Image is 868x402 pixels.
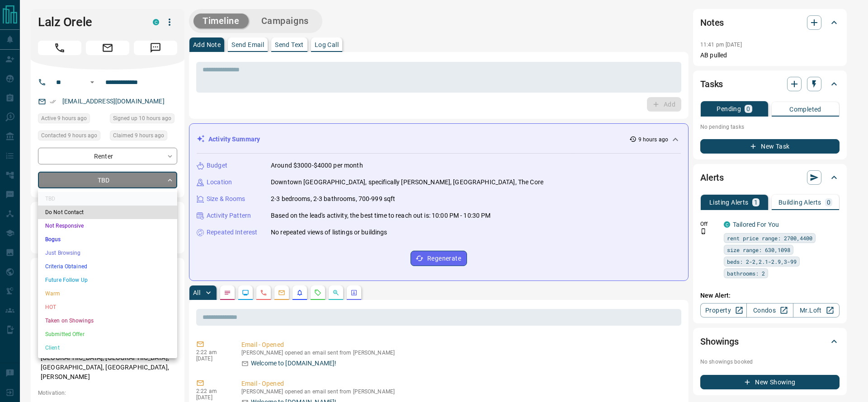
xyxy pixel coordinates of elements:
[38,300,177,314] li: HOT
[38,219,177,233] li: Not Responsive
[38,233,177,246] li: Bogus
[38,206,177,219] li: Do Not Contact
[38,246,177,260] li: Just Browsing
[38,287,177,300] li: Warm
[38,273,177,287] li: Future Follow Up
[38,327,177,341] li: Submitted Offer
[38,341,177,355] li: Client
[38,314,177,327] li: Taken on Showings
[38,260,177,273] li: Criteria Obtained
